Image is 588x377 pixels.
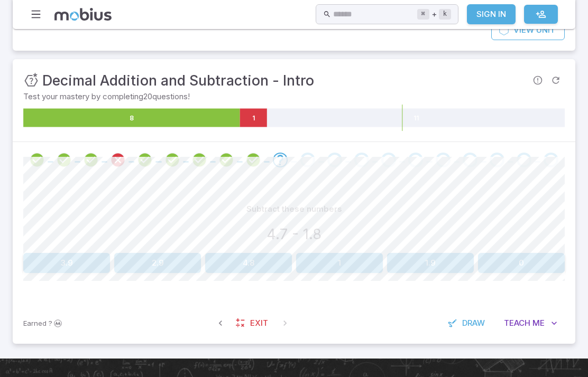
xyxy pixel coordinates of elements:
[504,317,530,329] span: Teach
[529,71,547,89] span: Report an issue with the question
[246,153,261,167] div: Review your answer
[381,153,396,167] div: Go to the next question
[23,253,110,273] button: 3.9
[536,24,555,36] span: Unit
[463,153,477,167] div: Go to the next question
[439,9,451,20] kbd: k
[192,153,207,167] div: Review your answer
[417,9,429,20] kbd: ⌘
[462,317,485,329] span: Draw
[230,313,275,333] a: Exit
[137,153,152,167] div: Review your answer
[49,318,52,328] span: ?
[354,153,369,167] div: Go to the next question
[491,20,565,40] a: ViewUnit
[205,253,292,273] button: 4.8
[267,223,321,244] h3: 4.7 - 1.8
[490,153,504,167] div: Go to the next question
[246,203,342,215] p: Subtract these numbers
[497,313,565,333] button: TeachMe
[42,70,314,91] h3: Decimal Addition and Subtraction - Intro
[273,153,288,167] div: Go to the next question
[275,314,295,333] span: On Latest Question
[23,318,63,328] p: Sign In to earn Mobius dollars
[211,314,230,333] span: Previous Question
[442,313,492,333] button: Draw
[57,153,71,167] div: Review your answer
[327,153,342,167] div: Go to the next question
[436,153,451,167] div: Go to the next question
[387,253,474,273] button: 1.9
[300,153,315,167] div: Go to the next question
[23,91,565,102] p: Test your mastery by completing 20 questions!
[547,71,565,89] span: Refresh Question
[544,153,558,167] div: Go to the next question
[417,8,451,21] div: +
[467,4,516,24] a: Sign In
[219,153,234,167] div: Review your answer
[30,153,44,167] div: Review your answer
[513,24,534,36] span: View
[296,253,383,273] button: 1
[250,317,268,329] span: Exit
[408,153,423,167] div: Go to the next question
[478,253,565,273] button: 0
[517,153,531,167] div: Go to the next question
[532,317,545,329] span: Me
[111,153,125,167] div: Review your answer
[165,153,180,167] div: Review your answer
[23,318,47,328] span: Earned
[84,153,98,167] div: Review your answer
[114,253,201,273] button: 2.9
